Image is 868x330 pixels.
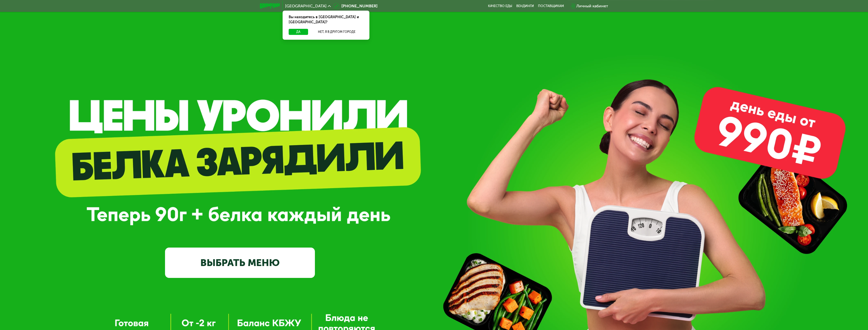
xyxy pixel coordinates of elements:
[516,4,534,8] a: Вендинги
[289,29,308,35] button: Да
[285,4,327,8] span: [GEOGRAPHIC_DATA]
[488,4,512,8] a: Качество еды
[310,29,363,35] button: Нет, я в другом городе
[165,248,315,278] a: ВЫБРАТЬ МЕНЮ
[538,4,564,8] div: поставщикам
[283,11,369,29] div: Вы находитесь в [GEOGRAPHIC_DATA] и [GEOGRAPHIC_DATA]?
[576,3,608,9] div: Личный кабинет
[333,3,377,9] a: [PHONE_NUMBER]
